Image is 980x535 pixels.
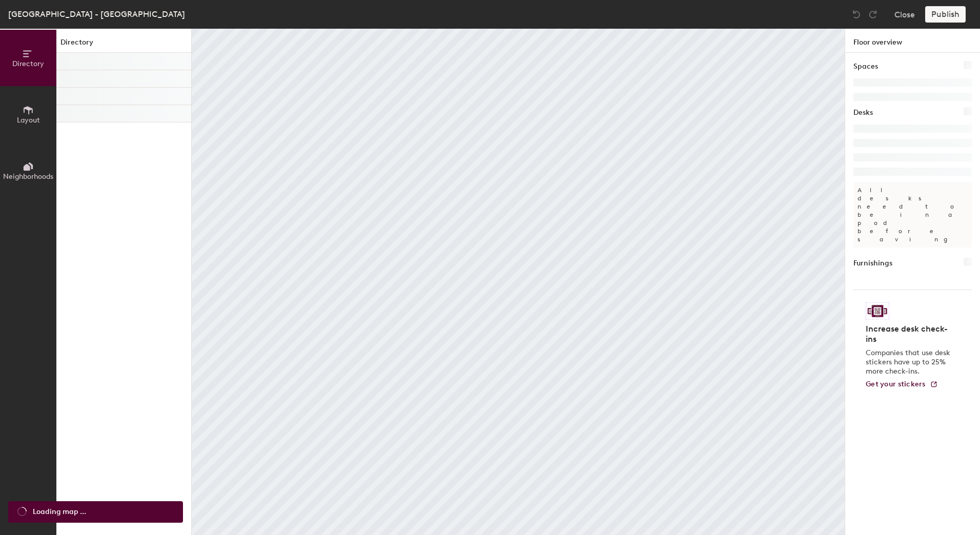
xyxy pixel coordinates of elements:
button: Close [894,6,915,23]
span: Layout [17,116,40,125]
h1: Floor overview [845,29,980,53]
span: Loading map ... [33,506,86,518]
p: Companies that use desk stickers have up to 25% more check-ins. [866,348,953,376]
h4: Increase desk check-ins [866,324,953,344]
div: [GEOGRAPHIC_DATA] - [GEOGRAPHIC_DATA] [8,8,185,20]
p: All desks need to be in a pod before saving [853,182,972,248]
img: Sticker logo [866,302,889,320]
h1: Furnishings [853,258,892,269]
span: Directory [12,59,44,68]
span: Neighborhoods [3,172,53,181]
h1: Desks [853,107,873,118]
h1: Directory [56,37,191,53]
span: Get your stickers [866,380,926,388]
img: Undo [851,9,862,19]
a: Get your stickers [866,380,938,389]
h1: Spaces [853,61,878,72]
img: Redo [868,9,878,19]
canvas: Map [192,29,845,535]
